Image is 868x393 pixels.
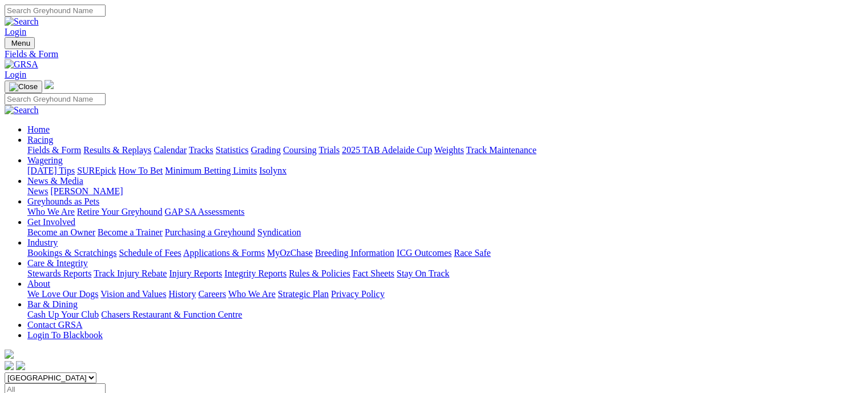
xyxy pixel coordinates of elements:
a: Careers [198,289,226,299]
a: Race Safe [454,248,490,258]
a: We Love Our Dogs [27,289,98,299]
a: Home [27,125,50,134]
a: Breeding Information [315,248,394,258]
a: About [27,279,50,288]
a: How To Bet [119,166,163,175]
a: [PERSON_NAME] [50,186,123,196]
img: Search [5,17,39,27]
div: Bar & Dining [27,310,863,320]
a: Stewards Reports [27,268,91,278]
div: Wagering [27,166,863,176]
div: News & Media [27,186,863,196]
a: Racing [27,135,53,145]
a: Track Maintenance [466,145,536,155]
a: Schedule of Fees [119,248,181,258]
a: Care & Integrity [27,258,88,268]
input: Search [5,5,106,17]
a: Statistics [216,145,249,155]
a: Vision and Values [100,289,166,299]
div: Greyhounds as Pets [27,207,863,217]
a: Applications & Forms [183,248,265,258]
a: Track Injury Rebate [94,268,167,278]
a: Contact GRSA [27,320,82,330]
span: Menu [11,39,30,47]
a: Integrity Reports [224,268,286,278]
a: [DATE] Tips [27,166,75,175]
a: Syndication [257,227,301,237]
button: Toggle navigation [5,37,35,49]
a: Fields & Form [5,49,863,59]
button: Toggle navigation [5,81,42,93]
a: Bookings & Scratchings [27,248,116,258]
a: SUREpick [77,166,116,175]
div: About [27,289,863,299]
a: Login [5,27,26,37]
a: Results & Replays [83,145,151,155]
a: Tracks [189,145,213,155]
a: Injury Reports [169,268,222,278]
a: Login [5,70,26,79]
a: Fact Sheets [353,268,394,278]
img: facebook.svg [5,361,14,370]
a: MyOzChase [267,248,313,258]
a: Purchasing a Greyhound [165,227,255,237]
a: Stay On Track [397,268,449,278]
a: News & Media [27,176,83,186]
div: Care & Integrity [27,268,863,279]
img: GRSA [5,59,38,70]
a: Calendar [154,145,187,155]
img: Close [9,82,38,91]
a: Trials [318,145,340,155]
a: Bar & Dining [27,299,78,309]
a: Cash Up Your Club [27,310,99,319]
a: Greyhounds as Pets [27,196,99,206]
a: Login To Blackbook [27,330,103,340]
a: Retire Your Greyhound [77,207,163,216]
a: Fields & Form [27,145,81,155]
a: Weights [434,145,464,155]
a: Minimum Betting Limits [165,166,257,175]
a: Get Involved [27,217,75,227]
a: News [27,186,48,196]
a: Privacy Policy [331,289,385,299]
div: Industry [27,248,863,258]
a: ICG Outcomes [397,248,451,258]
a: Chasers Restaurant & Function Centre [101,310,242,319]
img: Search [5,105,39,115]
a: Become an Owner [27,227,95,237]
img: twitter.svg [16,361,25,370]
a: Wagering [27,155,63,165]
div: Get Involved [27,227,863,238]
div: Racing [27,145,863,155]
a: GAP SA Assessments [165,207,245,216]
a: History [168,289,196,299]
a: Strategic Plan [278,289,329,299]
a: 2025 TAB Adelaide Cup [342,145,432,155]
a: Grading [251,145,281,155]
a: Coursing [283,145,317,155]
img: logo-grsa-white.png [5,350,14,359]
a: Industry [27,238,58,247]
a: Who We Are [228,289,276,299]
a: Become a Trainer [98,227,163,237]
a: Isolynx [259,166,286,175]
a: Rules & Policies [289,268,350,278]
img: logo-grsa-white.png [45,80,54,89]
a: Who We Are [27,207,75,216]
input: Search [5,93,106,105]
